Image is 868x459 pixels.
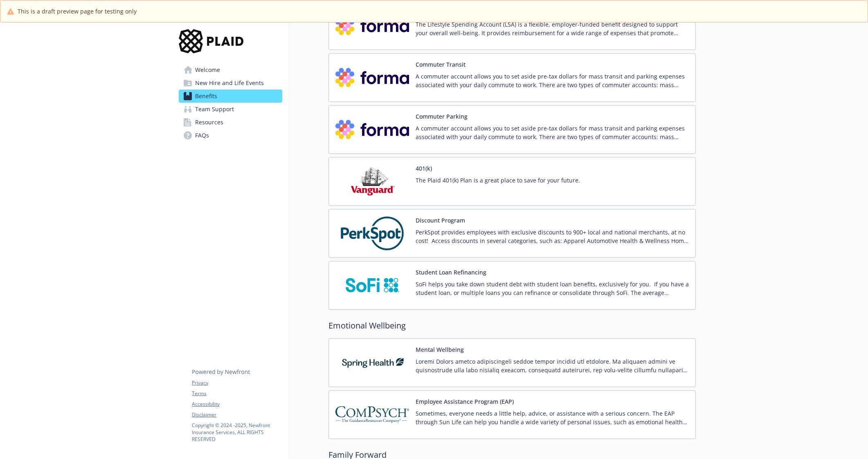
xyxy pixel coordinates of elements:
[416,357,689,374] p: Loremi Dolors ametco adipiscingeli seddoe tempor incidid utl etdolore. Ma aliquaen admini ve quis...
[416,20,689,37] p: The Lifestyle Spending Account (LSA) is a flexible, employer-funded benefit designed to support y...
[18,7,137,16] span: This is a draft preview page for testing only
[195,63,220,76] span: Welcome
[416,164,432,173] button: 401(k)
[328,319,696,332] h2: Emotional Wellbeing
[416,176,580,184] p: The Plaid 401(k) Plan is a great place to save for your future.
[416,268,486,277] button: Student Loan Refinancing
[179,116,282,129] a: Resources
[195,103,234,116] span: Team Support
[179,129,282,142] a: FAQs
[192,400,282,408] a: Accessibility
[335,112,409,147] img: Forma, Inc. carrier logo
[416,72,689,89] p: A commuter account allows you to set aside pre-tax dollars for mass transit and parking expenses ...
[335,60,409,95] img: Forma, Inc. carrier logo
[416,397,514,406] button: Employee Assistance Program (EAP)
[195,76,264,90] span: New Hire and Life Events
[335,345,409,380] img: Spring Health carrier logo
[179,76,282,90] a: New Hire and Life Events
[195,90,217,103] span: Benefits
[179,90,282,103] a: Benefits
[416,112,468,121] button: Commuter Parking
[335,164,409,199] img: Vanguard carrier logo
[335,216,409,251] img: PerkSpot carrier logo
[195,129,209,142] span: FAQs
[179,103,282,116] a: Team Support
[179,63,282,76] a: Welcome
[335,8,409,43] img: Forma, Inc. carrier logo
[416,60,465,69] button: Commuter Transit
[192,422,282,443] p: Copyright © 2024 - 2025 , Newfront Insurance Services, ALL RIGHTS RESERVED
[192,411,282,418] a: Disclaimer
[416,216,465,225] button: Discount Program
[416,345,464,354] button: Mental Wellbeing
[416,409,689,426] p: Sometimes, everyone needs a little help, advice, or assistance with a serious concern. The EAP th...
[192,390,282,397] a: Terms
[192,379,282,387] a: Privacy
[335,268,409,303] img: SoFi carrier logo
[416,124,689,141] p: A commuter account allows you to set aside pre-tax dollars for mass transit and parking expenses ...
[416,280,689,297] p: SoFi helps you take down student debt with student loan benefits, exclusively for you. If you hav...
[195,116,223,129] span: Resources
[335,397,409,432] img: ComPsych Corporation carrier logo
[416,228,689,245] p: PerkSpot provides employees with exclusive discounts to 900+ local and national merchants, at no ...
